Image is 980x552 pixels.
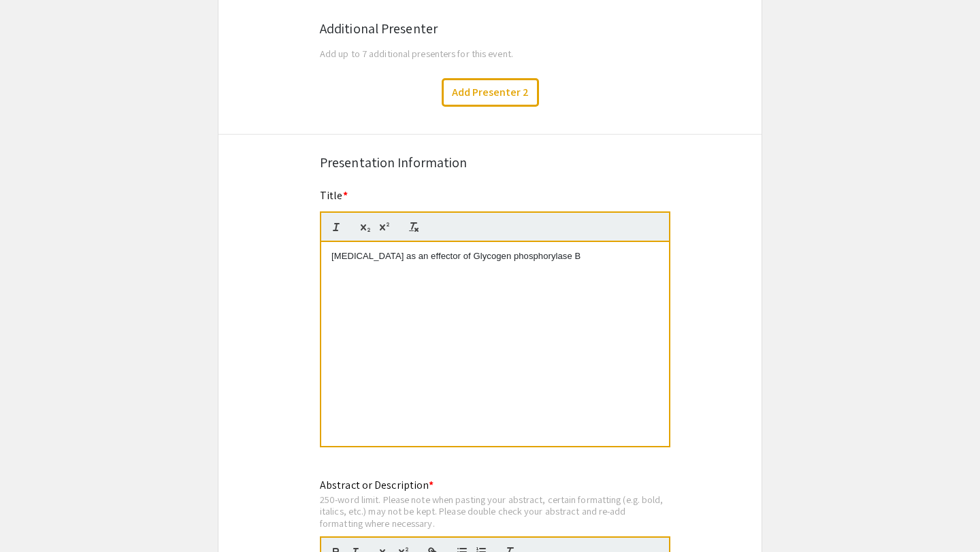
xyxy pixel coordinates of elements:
mat-label: Abstract or Description [320,478,434,492]
p: [MEDICAL_DATA] as an effector of Glycogen phosphorylase B [331,250,659,262]
span: Add up to 7 additional presenters for this event. [320,47,513,60]
div: 250-word limit. Please note when pasting your abstract, certain formatting (e.g. bold, italics, e... [320,494,670,530]
button: Add Presenter 2 [442,78,539,107]
iframe: Chat [10,491,58,542]
div: Additional Presenter [320,18,660,39]
div: Presentation Information [320,152,660,173]
mat-label: Title [320,188,348,203]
